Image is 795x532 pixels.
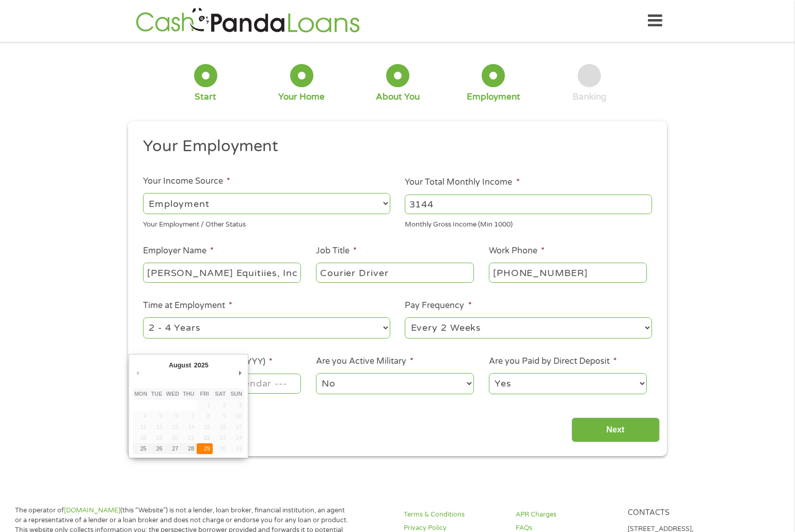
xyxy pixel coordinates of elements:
abbr: Friday [200,391,209,397]
div: About You [376,91,420,103]
button: 26 [149,443,165,454]
button: Next Month [235,366,244,380]
label: Are you Paid by Direct Deposit [489,356,617,367]
div: Monthly Gross Income (Min 1000) [405,216,652,230]
div: Your Home [278,91,325,103]
label: Work Phone [489,246,545,256]
div: Start [195,91,216,103]
abbr: Sunday [230,391,242,397]
input: 1800 [405,195,652,214]
button: 28 [181,443,197,454]
button: 27 [165,443,181,454]
input: (231) 754-4010 [489,263,647,282]
div: Banking [573,91,607,103]
label: Employer Name [143,246,214,256]
button: Previous Month [133,366,142,380]
div: Employment [467,91,520,103]
input: Walmart [143,263,301,282]
label: Time at Employment [143,300,232,311]
label: Are you Active Military [316,356,414,367]
label: Your Total Monthly Income [405,177,519,188]
abbr: Tuesday [151,391,163,397]
div: 2025 [193,358,210,372]
a: Terms & Conditions [404,510,503,520]
abbr: Saturday [215,391,226,397]
div: August [167,358,193,372]
abbr: Wednesday [166,391,179,397]
input: Cashier [316,263,474,282]
button: 25 [133,443,149,454]
abbr: Thursday [183,391,194,397]
a: APR Charges [516,510,615,520]
h4: Contacts [628,508,727,518]
a: [DOMAIN_NAME] [64,506,120,514]
label: Pay Frequency [405,300,471,311]
button: 29 [197,443,213,454]
abbr: Monday [134,391,147,397]
img: GetLoanNow Logo [133,6,363,36]
h2: Your Employment [143,136,645,157]
div: Your Employment / Other Status [143,216,390,230]
label: Your Income Source [143,176,230,187]
label: Job Title [316,246,357,256]
input: Next [571,417,660,443]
